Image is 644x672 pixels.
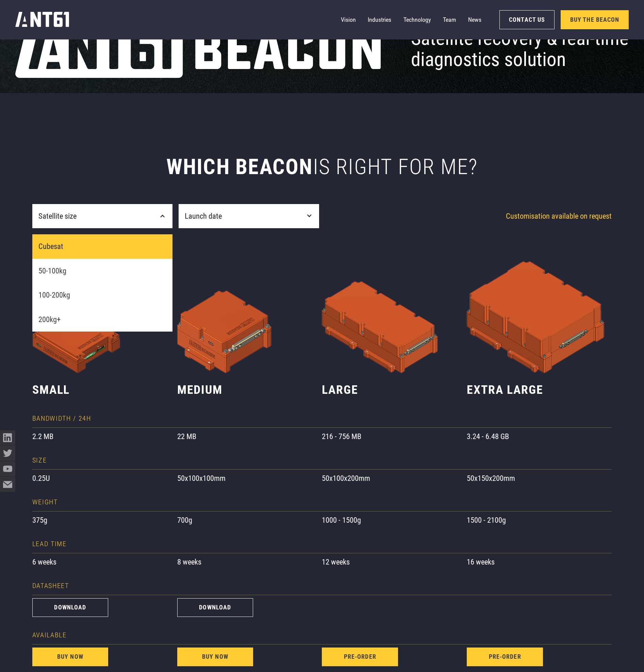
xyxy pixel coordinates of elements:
[32,582,69,590] h4: Datasheet
[341,12,356,28] a: Vision
[185,211,222,222] div: Launch date
[32,556,177,568] div: 6 weeks
[322,556,467,568] div: 12 weeks
[468,12,481,28] a: News
[32,154,612,180] h2: which beacon
[177,556,322,568] div: 8 weeks
[322,515,467,526] div: 1000 - 1500g
[32,431,177,442] div: 2.2 MB
[32,631,67,639] h4: Available
[15,10,69,30] a: home
[177,228,322,373] img: Ant61 Beacon Small
[32,540,67,548] h4: lead time
[177,473,322,484] div: 50x100x100mm
[179,204,319,229] div: Launch date
[32,234,173,259] a: Cubesat
[32,648,109,667] a: buy now
[322,228,467,373] img: Ant61 Beacon Small
[467,382,612,398] h3: extra large
[32,228,177,373] img: Ant61 Beacon Small
[32,515,177,526] div: 375g
[177,515,322,526] div: 700g
[472,211,612,222] div: Customisation available on request
[467,515,612,526] div: 1500 - 2100g
[177,382,322,398] h3: medium
[32,234,173,332] nav: Satellite size
[561,10,629,29] a: Buy the Beacon
[322,648,398,667] a: Pre-order
[177,598,253,617] a: download
[38,211,77,222] div: Satellite size
[322,431,467,442] div: 216 - 756 MB
[32,598,109,617] a: download
[32,414,91,423] h4: Bandwidth / 24H
[403,12,431,28] a: Technology
[177,431,322,442] div: 22 MB
[467,228,612,373] img: Ant61 Beacon Small
[411,49,566,70] span: diagnostics solution
[32,204,319,229] form: Satellite size filter
[313,154,478,179] span: is right for me?
[467,431,612,442] div: 3.24 - 6.48 GB
[467,556,612,568] div: 16 weeks
[32,382,177,398] h3: Small
[368,12,391,28] a: Industries
[32,259,173,283] a: 50-100kg
[467,648,543,667] a: pre-order
[322,382,467,398] h3: large
[467,473,612,484] div: 50x150x200mm
[32,307,173,332] a: 200kg+
[32,204,173,229] div: Satellite size
[499,10,555,29] a: Contact Us
[32,456,47,465] h4: Size
[322,473,467,484] div: 50x100x200mm
[32,473,177,484] div: 0.25U
[177,648,253,667] a: buy now
[443,12,456,28] a: Team
[32,283,173,307] a: 100-200kg
[32,498,58,506] h4: weight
